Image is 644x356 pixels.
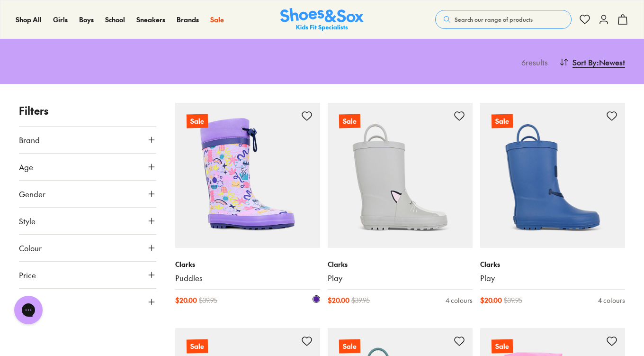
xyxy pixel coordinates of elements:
p: Sale [187,339,208,354]
span: Age [19,161,33,173]
button: Gender [19,181,156,207]
p: Clarks [480,259,625,269]
span: Sneakers [136,15,165,24]
span: Style [19,215,36,227]
p: 6 results [518,56,548,68]
a: Boys [79,15,94,25]
p: Sale [492,114,513,128]
button: Brand [19,127,156,153]
a: Brands [177,15,199,25]
button: Sort By:Newest [559,52,625,73]
span: Colour [19,242,42,254]
span: Search our range of products [455,15,533,24]
a: Sale [480,103,625,248]
p: Sale [186,113,208,129]
button: Style [19,208,156,234]
a: Sale [210,15,224,25]
div: 4 colours [598,295,625,305]
span: $ 20.00 [175,295,197,305]
p: Clarks [328,259,473,269]
p: Filters [19,103,156,119]
span: $ 20.00 [328,295,349,305]
a: Sale [328,103,473,248]
button: Age [19,154,156,180]
span: $ 20.00 [480,295,502,305]
button: Colour [19,235,156,261]
a: Play [480,273,625,283]
button: Price [19,262,156,288]
p: Sale [339,114,360,128]
p: Sale [339,339,360,354]
a: Girls [53,15,68,25]
span: $ 39.95 [199,295,217,305]
a: Puddles [175,273,320,283]
iframe: Gorgias live chat messenger [9,292,47,328]
a: Sale [175,103,320,248]
span: Sale [210,15,224,24]
span: Gender [19,188,45,200]
a: Shoes & Sox [280,8,364,31]
span: Price [19,269,36,281]
span: Boys [79,15,94,24]
span: $ 39.95 [351,295,370,305]
p: Sale [492,339,513,354]
span: $ 39.95 [504,295,522,305]
span: Sort By [572,56,597,68]
img: SNS_Logo_Responsive.svg [280,8,364,31]
button: Size [19,289,156,315]
span: Shop All [16,15,42,24]
span: Girls [53,15,68,24]
a: School [105,15,125,25]
a: Play [328,273,473,283]
a: Sneakers [136,15,165,25]
div: 4 colours [446,295,473,305]
span: Brand [19,134,40,146]
span: School [105,15,125,24]
p: Clarks [175,259,320,269]
a: Shop All [16,15,42,25]
span: Brands [177,15,199,24]
button: Search our range of products [435,10,572,29]
span: : Newest [597,56,625,68]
